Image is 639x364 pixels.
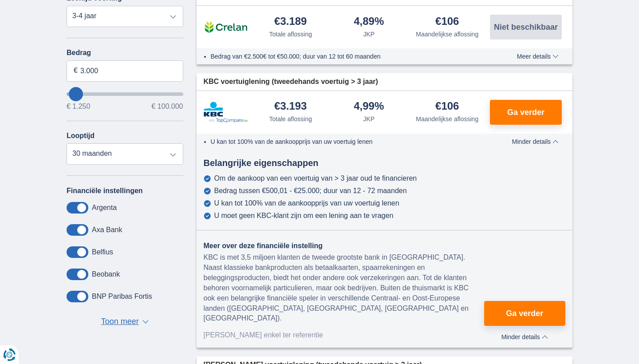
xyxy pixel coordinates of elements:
div: [PERSON_NAME] enkel ter referentie [204,330,484,340]
span: € 100.000 [151,103,183,110]
div: Om de aankoop van een voertuig van > 3 jaar oud te financieren [214,174,417,182]
label: Bedrag [67,49,183,57]
button: Niet beschikbaar [490,15,562,40]
div: €106 [435,101,459,113]
label: Belfius [92,248,113,256]
div: 4,99% [354,101,384,113]
span: Meer details [517,53,559,59]
span: Minder details [501,334,548,340]
div: Totale aflossing [269,30,312,39]
div: Meer over deze financiële instelling [204,241,484,251]
span: Ga verder [506,309,543,317]
label: BNP Paribas Fortis [92,293,152,301]
span: € [74,66,78,76]
span: ▼ [142,320,149,324]
div: U moet geen KBC-klant zijn om een lening aan te vragen [214,212,394,220]
img: product.pl.alt KBC [204,102,248,123]
div: Bedrag tussen €500,01 - €25.000; duur van 12 - 72 maanden [214,187,407,195]
button: Minder details [484,330,565,340]
div: Maandelijkse aflossing [416,30,478,39]
label: Beobank [92,270,120,278]
span: KBC voertuiglening (tweedehands voertuig > 3 jaar) [204,77,378,87]
div: KBC is met 3,5 miljoen klanten de tweede grootste bank in [GEOGRAPHIC_DATA]. Naast klassieke bank... [204,253,484,324]
span: Toon meer [101,316,139,328]
span: Ga verder [507,108,544,116]
div: JKP [363,115,375,123]
span: Minder details [512,138,559,145]
div: €3.189 [274,16,307,28]
li: U kan tot 100% van de aankoopprijs van uw voertuig lenen [211,137,485,146]
label: Looptijd [67,132,95,140]
button: Meer details [510,53,565,60]
div: U kan tot 100% van de aankoopprijs van uw voertuig lenen [214,199,399,207]
div: €3.193 [274,101,307,113]
button: Minder details [505,138,565,145]
div: Belangrijke eigenschappen [197,157,573,170]
div: JKP [363,30,375,39]
div: Totale aflossing [269,115,312,123]
button: Ga verder [490,100,562,125]
button: Ga verder [484,301,565,326]
span: Niet beschikbaar [494,23,558,31]
div: 4,89% [354,16,384,28]
button: Toon meer ▼ [99,316,151,328]
label: Argenta [92,204,117,212]
li: Bedrag van €2.500€ tot €50.000; duur van 12 tot 60 maanden [211,52,485,61]
span: € 1.250 [67,103,90,110]
label: Financiële instellingen [67,187,143,195]
img: product.pl.alt Crelan [204,16,248,38]
label: Axa Bank [92,226,122,234]
div: Maandelijkse aflossing [416,115,478,123]
input: wantToBorrow [67,92,183,96]
div: €106 [435,16,459,28]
